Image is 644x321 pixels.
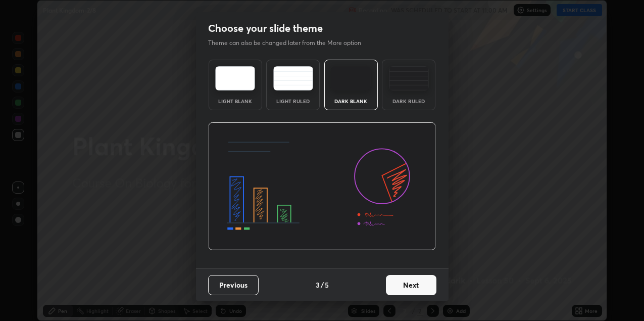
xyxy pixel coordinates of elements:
div: Dark Ruled [388,99,429,104]
img: darkRuledTheme.de295e13.svg [389,66,429,90]
button: Next [386,275,436,295]
p: Theme can also be changed later from the More option [208,38,372,48]
img: lightRuledTheme.5fabf969.svg [273,66,313,90]
h4: / [321,280,324,290]
img: lightTheme.e5ed3b09.svg [215,66,255,90]
div: Light Ruled [273,99,313,104]
h2: Choose your slide theme [208,22,323,35]
h4: 5 [325,280,329,290]
img: darkTheme.f0cc69e5.svg [331,66,371,90]
div: Light Blank [215,99,256,104]
img: darkThemeBanner.d06ce4a2.svg [208,122,436,251]
button: Previous [208,275,259,295]
h4: 3 [316,280,320,290]
div: Dark Blank [331,99,371,104]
